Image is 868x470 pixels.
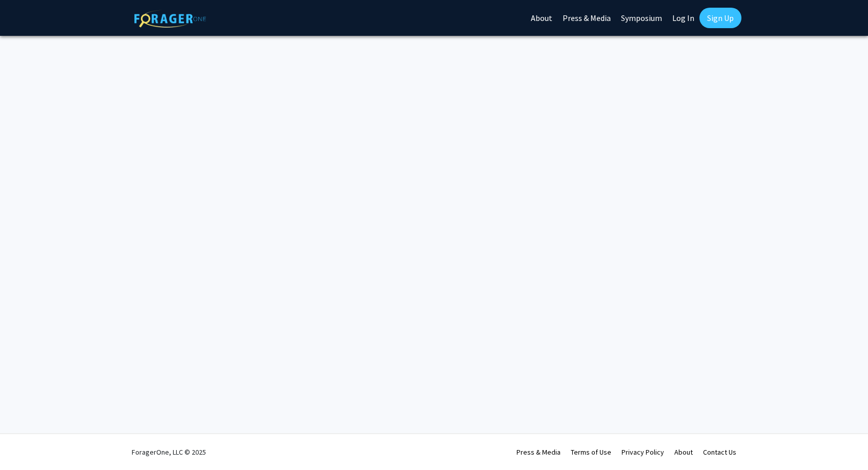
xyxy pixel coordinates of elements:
[699,8,741,28] a: Sign Up
[132,434,206,470] div: ForagerOne, LLC © 2025
[674,447,693,457] a: About
[516,447,561,457] a: Press & Media
[703,447,736,457] a: Contact Us
[571,447,611,457] a: Terms of Use
[134,10,206,28] img: ForagerOne Logo
[622,447,664,457] a: Privacy Policy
